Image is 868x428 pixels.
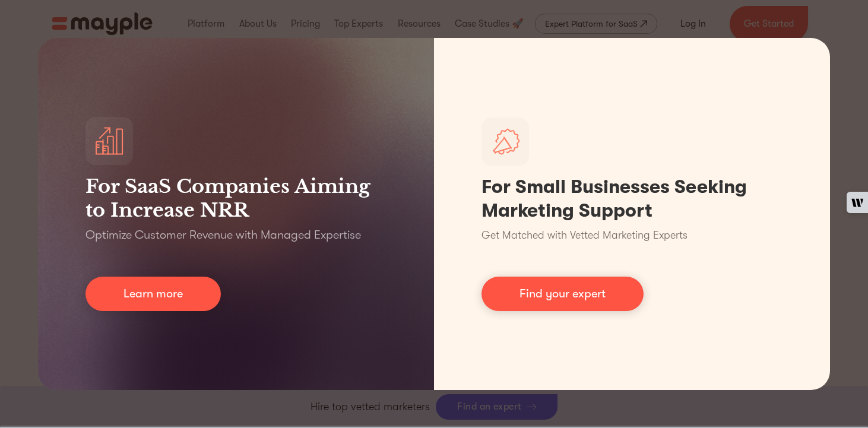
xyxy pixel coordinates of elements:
p: Optimize Customer Revenue with Managed Expertise [85,227,361,243]
h1: For Small Businesses Seeking Marketing Support [481,175,783,223]
p: Get Matched with Vetted Marketing Experts [481,227,688,243]
h3: For SaaS Companies Aiming to Increase NRR [85,175,387,222]
a: Learn more [85,277,221,311]
a: Find your expert [481,277,644,311]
